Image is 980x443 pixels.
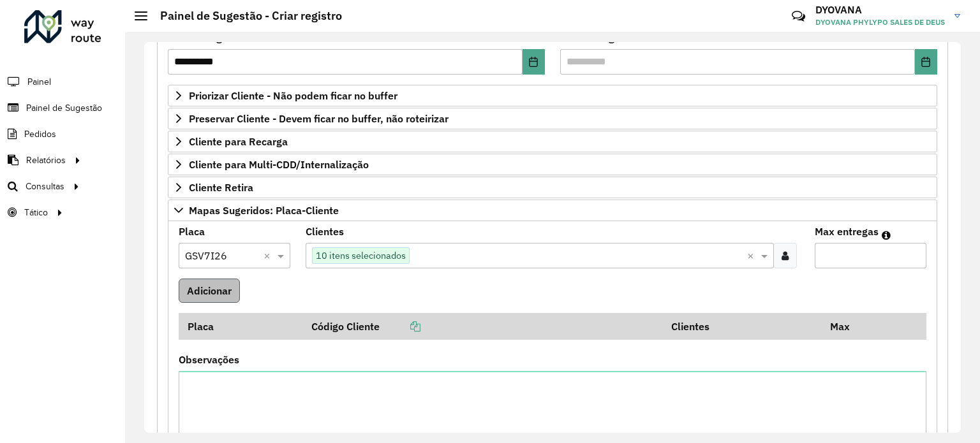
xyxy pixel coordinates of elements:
em: Máximo de clientes que serão colocados na mesma rota com os clientes informados [882,230,891,240]
label: Max entregas [815,224,879,239]
span: 10 itens selecionados [313,248,409,263]
a: Mapas Sugeridos: Placa-Cliente [168,200,937,221]
label: Placa [179,224,205,239]
th: Max [821,313,872,340]
a: Preservar Cliente - Devem ficar no buffer, não roteirizar [168,108,937,129]
a: Cliente Retira [168,177,937,198]
label: Clientes [306,224,344,239]
span: Painel [27,75,51,89]
a: Cliente para Recarga [168,131,937,152]
span: Mapas Sugeridos: Placa-Cliente [189,205,339,215]
span: Consultas [26,180,64,193]
button: Choose Date [915,49,937,75]
span: Priorizar Cliente - Não podem ficar no buffer [189,91,397,101]
button: Choose Date [523,49,545,75]
th: Código Cliente [302,313,662,340]
span: DYOVANA PHYLYPO SALES DE DEUS [815,17,945,28]
span: Cliente Retira [189,182,253,192]
span: Preservar Cliente - Devem ficar no buffer, não roteirizar [189,113,449,124]
a: Priorizar Cliente - Não podem ficar no buffer [168,85,937,106]
span: Cliente para Multi-CDD/Internalização [189,159,369,170]
a: Contato Rápido [785,3,812,30]
th: Clientes [663,313,822,340]
button: Adicionar [179,279,240,303]
th: Placa [179,313,302,340]
span: Cliente para Recarga [189,136,288,147]
span: Relatórios [26,154,66,167]
span: Clear all [264,248,274,263]
h3: DYOVANA [815,4,945,16]
h2: Painel de Sugestão - Criar registro [147,9,342,23]
span: Clear all [747,248,758,263]
span: Painel de Sugestão [26,101,102,115]
span: Tático [24,206,48,219]
label: Observações [179,352,239,367]
span: Pedidos [24,127,56,141]
a: Cliente para Multi-CDD/Internalização [168,154,937,175]
a: Copiar [380,320,420,333]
